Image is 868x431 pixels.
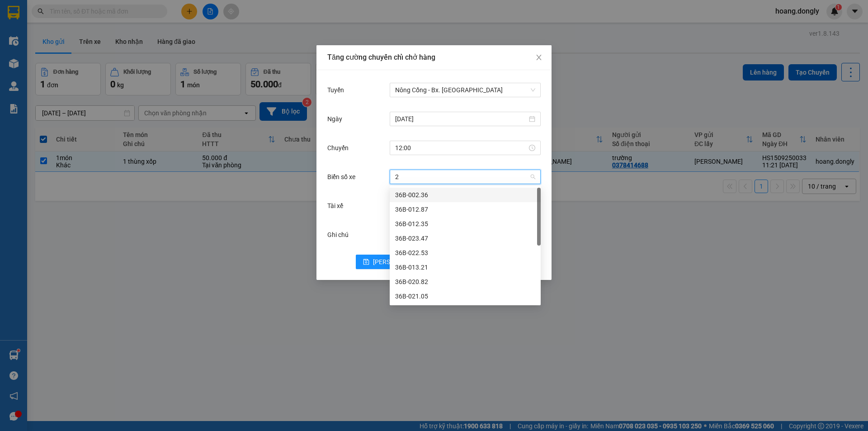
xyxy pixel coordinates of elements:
[356,255,429,269] button: save[PERSON_NAME]
[395,204,535,214] div: 36B-012.87
[395,83,535,97] span: Nông Cống - Bx. Mỹ Đình
[363,259,369,266] span: save
[395,291,535,301] div: 36B-021.05
[390,275,541,289] div: 36B-020.82
[395,277,535,287] div: 36B-020.82
[29,7,91,37] strong: CHUYỂN PHÁT NHANH ĐÔNG LÝ
[395,114,527,124] input: Ngày
[390,231,541,246] div: 36B-023.47
[535,54,542,61] span: close
[395,143,527,153] input: Chuyến
[327,86,349,94] label: Tuyến
[395,262,535,272] div: 36B-013.21
[45,38,74,48] span: SĐT XE
[327,202,348,209] label: Tài xế
[327,231,353,238] label: Ghi chú
[395,248,535,258] div: 36B-022.53
[390,202,541,217] div: 36B-012.87
[327,52,541,62] div: Tăng cường chuyến chỉ chở hàng
[395,233,535,243] div: 36B-023.47
[390,260,541,275] div: 36B-013.21
[526,45,552,71] button: Close
[390,289,541,303] div: 36B-021.05
[373,257,421,267] span: [PERSON_NAME]
[5,26,24,58] img: logo
[36,50,85,69] strong: PHIẾU BIÊN NHẬN
[390,217,541,231] div: 36B-012.35
[327,115,347,123] label: Ngày
[327,173,360,180] label: Biển số xe
[390,246,541,260] div: 36B-022.53
[395,190,535,200] div: 36B-002.36
[395,170,529,184] input: Biển số xe
[327,144,353,152] label: Chuyến
[390,188,541,202] div: 36B-002.36
[395,219,535,229] div: 36B-012.35
[96,37,149,46] span: HS1509250033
